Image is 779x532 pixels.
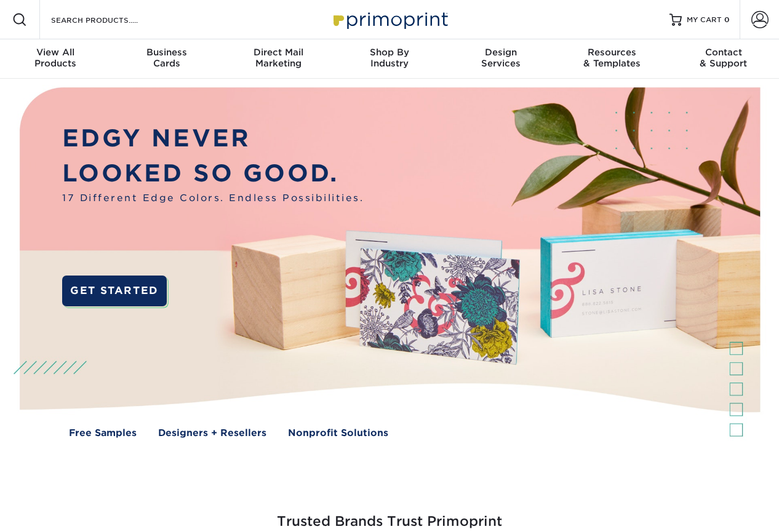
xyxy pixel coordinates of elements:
a: Shop ByIndustry [334,39,445,79]
span: Contact [668,47,779,58]
a: Designers + Resellers [158,426,266,440]
span: Design [445,47,556,58]
input: SEARCH PRODUCTS..... [50,12,170,27]
span: Business [111,47,223,58]
div: Cards [111,47,223,69]
p: EDGY NEVER [62,121,364,156]
div: Services [445,47,556,69]
a: Resources& Templates [556,39,668,79]
p: LOOKED SO GOOD. [62,156,364,191]
a: GET STARTED [62,276,166,306]
div: Industry [334,47,445,69]
a: Free Samples [69,426,137,440]
div: & Templates [556,47,668,69]
span: Shop By [334,47,445,58]
a: BusinessCards [111,39,223,79]
a: Contact& Support [668,39,779,79]
span: 17 Different Edge Colors. Endless Possibilities. [62,191,364,205]
span: Resources [556,47,668,58]
span: 0 [724,15,730,24]
div: & Support [668,47,779,69]
span: Direct Mail [223,47,334,58]
a: Direct MailMarketing [223,39,334,79]
a: DesignServices [445,39,556,79]
span: MY CART [687,15,722,25]
a: Nonprofit Solutions [288,426,388,440]
div: Marketing [223,47,334,69]
img: Primoprint [328,6,451,33]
